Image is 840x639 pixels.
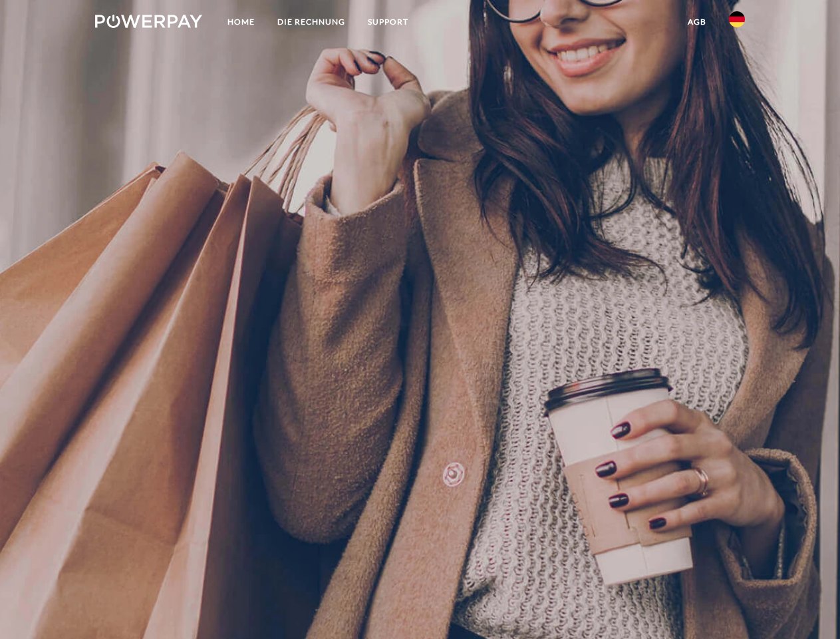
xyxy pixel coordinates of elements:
[729,11,745,27] img: de
[266,10,356,34] a: DIE RECHNUNG
[356,10,420,34] a: SUPPORT
[216,10,266,34] a: Home
[676,10,718,34] a: agb
[95,15,202,28] img: logo-powerpay-white.svg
